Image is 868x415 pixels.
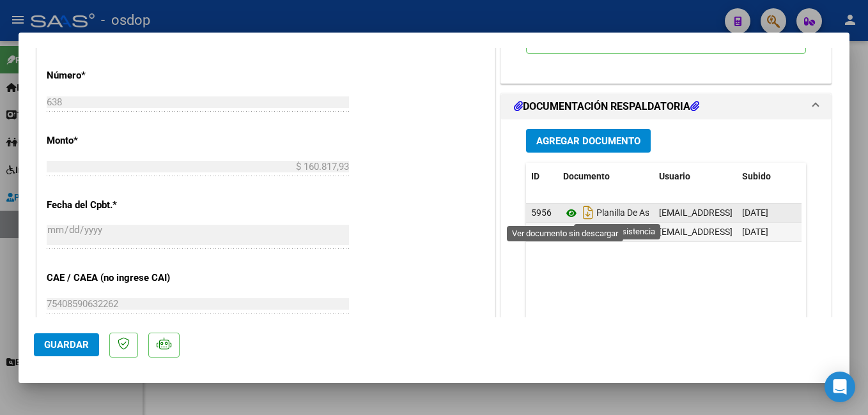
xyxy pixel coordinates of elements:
[558,163,654,190] datatable-header-cell: Documento
[580,202,596,223] i: Descargar documento
[47,271,178,285] p: CAE / CAEA (no ingrese CAI)
[526,163,558,190] datatable-header-cell: ID
[654,163,737,190] datatable-header-cell: Usuario
[531,227,552,237] span: 7186
[563,171,610,181] span: Documento
[526,129,651,153] button: Agregar Documento
[47,198,178,213] p: Fecha del Cpbt.
[44,339,89,351] span: Guardar
[47,68,178,83] p: Número
[825,372,855,402] div: Open Intercom Messenger
[580,222,596,242] i: Descargar documento
[514,99,699,114] h1: DOCUMENTACIÓN RESPALDATORIA
[563,227,666,238] span: Planilla Corregida
[742,207,768,218] span: [DATE]
[531,207,552,218] span: 5956
[531,171,539,181] span: ID
[737,163,801,190] datatable-header-cell: Subido
[563,208,680,218] span: Planilla De Asistencia
[47,133,178,148] p: Monto
[659,171,690,181] span: Usuario
[34,333,99,356] button: Guardar
[501,119,831,384] div: DOCUMENTACIÓN RESPALDATORIA
[742,227,768,237] span: [DATE]
[501,94,831,119] mat-expansion-panel-header: DOCUMENTACIÓN RESPALDATORIA
[742,171,771,181] span: Subido
[801,163,865,190] datatable-header-cell: Acción
[536,135,640,147] span: Agregar Documento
